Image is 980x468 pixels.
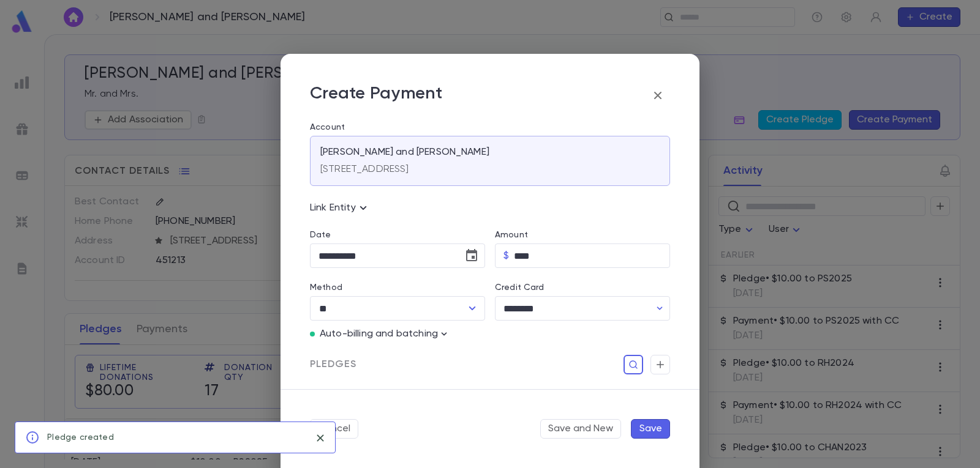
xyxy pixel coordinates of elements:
button: Cancel [310,419,358,439]
button: Choose date, selected date is Sep 18, 2025 [459,243,484,268]
button: close [311,428,330,448]
button: Open [464,300,481,317]
label: Amount [495,230,528,240]
p: Create Payment [310,83,442,108]
span: Pledges [310,358,356,371]
label: Account [310,122,670,132]
p: Auto-billing and batching [320,328,438,340]
label: Credit Card [495,283,545,292]
button: Save and New [540,419,621,439]
p: [PERSON_NAME] and [PERSON_NAME] [320,146,489,158]
p: $ [503,250,509,262]
p: [STREET_ADDRESS] [320,163,409,176]
label: Date [310,230,485,240]
label: Method [310,283,342,292]
div: Pledge created [47,426,114,449]
button: Save [631,419,670,439]
p: Link Entity [310,201,371,215]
